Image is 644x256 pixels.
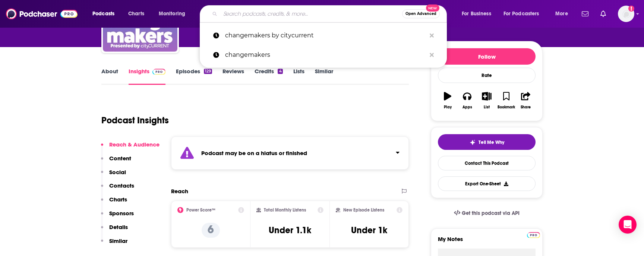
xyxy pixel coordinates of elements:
[109,223,128,231] p: Details
[202,223,220,238] p: 6
[293,68,304,85] a: Lists
[101,237,127,251] button: Similar
[498,105,515,110] div: Bookmark
[343,207,384,213] h2: New Episode Listens
[92,9,114,19] span: Podcasts
[405,12,436,16] span: Open Advanced
[470,139,476,145] img: tell me why sparkle
[109,182,134,189] p: Contacts
[315,68,333,85] a: Similar
[269,225,311,236] h3: Under 1.1k
[129,68,165,85] a: InsightsPodchaser Pro
[516,87,536,114] button: Share
[550,8,577,20] button: open menu
[444,105,452,110] div: Play
[264,207,306,213] h2: Total Monthly Listens
[101,223,128,237] button: Details
[351,225,387,236] h3: Under 1k
[220,8,402,20] input: Search podcasts, credits, & more...
[171,188,188,195] h2: Reach
[527,232,540,238] img: Podchaser Pro
[101,115,169,126] h1: Podcast Insights
[101,141,160,155] button: Reach & Audience
[201,149,307,157] strong: Podcast may be on a hiatus or finished
[438,68,536,83] div: Rate
[457,87,477,114] button: Apps
[438,156,536,170] a: Contact This Podcast
[171,136,409,170] section: Click to expand status details
[597,7,609,20] a: Show notifications dropdown
[109,210,134,217] p: Sponsors
[521,105,531,110] div: Share
[101,182,134,196] button: Contacts
[255,68,282,85] a: Credits4
[618,6,634,22] button: Show profile menu
[618,6,634,22] span: Logged in as StraussPodchaser
[477,87,496,114] button: List
[555,9,568,19] span: More
[152,69,165,75] img: Podchaser Pro
[200,45,447,65] a: changemakers
[109,155,131,162] p: Content
[278,69,282,74] div: 4
[176,68,212,85] a: Episodes129
[438,134,536,150] button: tell me why sparkleTell Me Why
[186,207,215,213] h2: Power Score™
[109,141,160,148] p: Reach & Audience
[200,26,447,45] a: changemakers by citycurrent
[225,45,426,65] p: changemakers
[101,155,131,169] button: Content
[222,68,244,85] a: Reviews
[204,69,212,74] div: 129
[159,9,185,19] span: Monitoring
[527,231,540,238] a: Pro website
[496,87,516,114] button: Bookmark
[438,176,536,191] button: Export One-Sheet
[426,4,439,12] span: New
[402,9,440,18] button: Open AdvancedNew
[101,196,127,210] button: Charts
[87,8,124,20] button: open menu
[462,210,520,216] span: Get this podcast via API
[628,6,634,12] svg: Add a profile image
[109,169,126,176] p: Social
[154,8,195,20] button: open menu
[462,9,491,19] span: For Business
[6,7,78,21] img: Podchaser - Follow, Share and Rate Podcasts
[225,26,426,45] p: changemakers by citycurrent
[503,9,539,19] span: For Podcasters
[463,105,472,110] div: Apps
[479,139,504,145] span: Tell Me Why
[448,204,525,222] a: Get this podcast via API
[128,9,144,19] span: Charts
[579,7,591,20] a: Show notifications dropdown
[457,8,501,20] button: open menu
[101,169,126,182] button: Social
[101,210,134,223] button: Sponsors
[101,68,118,85] a: About
[207,5,454,22] div: Search podcasts, credits, & more...
[109,237,127,244] p: Similar
[438,87,457,114] button: Play
[109,196,127,203] p: Charts
[619,216,637,234] div: Open Intercom Messenger
[123,8,149,20] a: Charts
[438,235,536,249] label: My Notes
[484,105,490,110] div: List
[438,48,536,65] button: Follow
[499,8,550,20] button: open menu
[618,6,634,22] img: User Profile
